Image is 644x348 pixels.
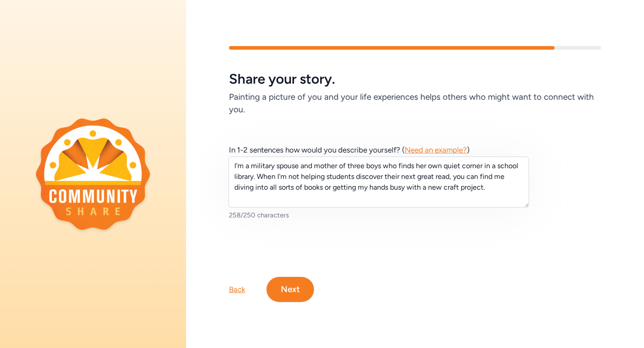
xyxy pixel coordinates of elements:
[405,145,467,154] span: Need an example?
[229,71,601,87] h5: Share your story.
[36,118,150,230] img: logo
[267,277,314,302] button: Next
[229,91,601,116] h6: Painting a picture of you and your life experiences helps others who might want to connect with you.
[229,211,530,220] div: 258/250 characters
[229,284,245,295] div: Back
[229,145,470,154] span: In 1-2 sentences how would you describe yourself? ( )
[229,157,529,208] textarea: I'm a military spouse and mother of three boys who finds her own quiet corner in a school library...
